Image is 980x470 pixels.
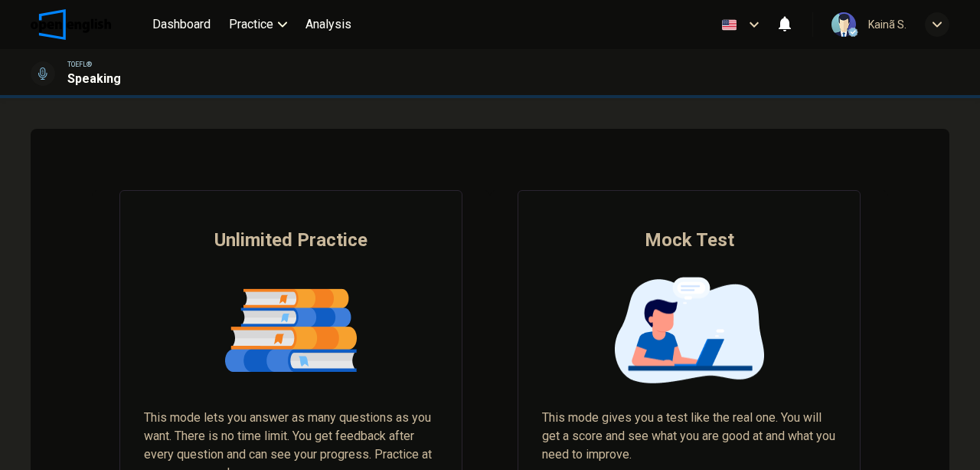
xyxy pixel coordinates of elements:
[868,15,906,34] div: Kainã S.
[67,70,121,88] h1: Speaking
[645,228,734,252] span: Mock Test
[31,9,146,40] a: OpenEnglish logo
[299,11,358,38] button: Analysis
[31,9,111,40] img: OpenEnglish logo
[214,228,367,252] span: Unlimited Practice
[229,15,273,34] span: Practice
[146,11,217,38] button: Dashboard
[542,409,836,464] span: This mode gives you a test like the real one. You will get a score and see what you are good at a...
[831,12,856,37] img: Profile picture
[305,15,351,34] span: Analysis
[152,15,211,34] span: Dashboard
[223,11,293,38] button: Practice
[720,19,739,31] img: en
[67,59,92,70] span: TOEFL®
